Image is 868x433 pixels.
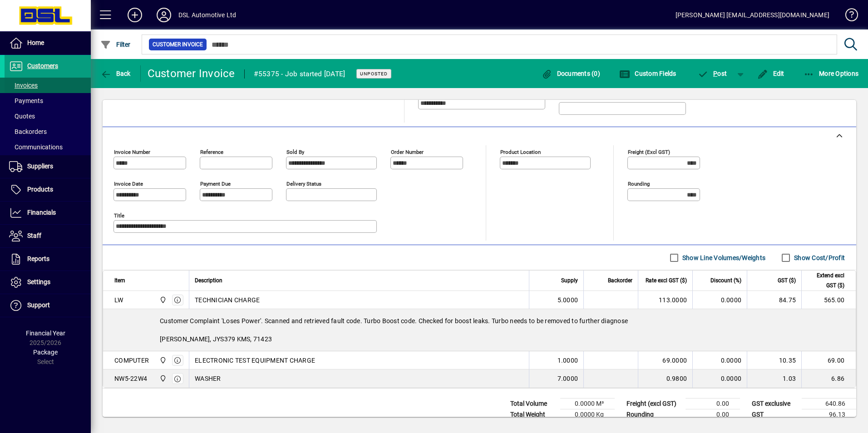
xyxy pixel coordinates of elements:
[539,65,602,82] button: Documents (0)
[5,139,91,155] a: Communications
[628,181,650,187] mat-label: Rounding
[692,369,747,388] td: 0.0000
[747,409,802,420] td: GST
[710,276,741,285] span: Discount (%)
[9,113,35,120] span: Quotes
[5,271,91,294] a: Settings
[560,409,615,420] td: 0.0000 Kg
[27,162,53,170] span: Suppliers
[5,294,91,317] a: Support
[114,276,125,285] span: Item
[5,93,91,108] a: Payments
[5,32,91,54] a: Home
[5,124,91,139] a: Backorders
[100,41,131,48] span: Filter
[561,276,578,285] span: Supply
[178,8,236,22] div: DSL Automotive Ltd
[114,356,149,365] div: COMPUTER
[195,295,260,305] span: TECHNICIAN CHARGE
[98,65,133,82] button: Back
[713,70,717,77] span: P
[195,374,221,383] span: WASHER
[200,149,223,155] mat-label: Reference
[804,70,859,77] span: More Options
[286,149,304,155] mat-label: Sold by
[33,349,58,356] span: Package
[5,225,91,247] a: Staff
[807,271,844,290] span: Extend excl GST ($)
[698,70,727,77] span: ost
[5,202,91,224] a: Financials
[541,70,600,77] span: Documents (0)
[200,181,231,187] mat-label: Payment due
[686,409,740,420] td: 0.00
[801,65,861,82] button: More Options
[506,409,560,420] td: Total Weight
[9,128,47,135] span: Backorders
[27,278,50,285] span: Settings
[747,369,801,388] td: 1.03
[98,36,133,53] button: Filter
[747,351,801,369] td: 10.35
[157,374,168,384] span: Central
[360,71,388,77] span: Unposted
[801,291,856,309] td: 565.00
[100,70,131,77] span: Back
[747,399,802,409] td: GST exclusive
[560,399,615,409] td: 0.0000 M³
[103,309,856,351] div: Customer Complaint 'Loses Power'. Scanned and retrieved fault code. Turbo Boost code. Checked for...
[27,39,44,46] span: Home
[9,82,38,89] span: Invoices
[153,40,203,49] span: Customer Invoice
[27,255,49,262] span: Reports
[391,149,424,155] mat-label: Order number
[692,291,747,309] td: 0.0000
[27,301,50,309] span: Support
[9,97,43,104] span: Payments
[802,399,856,409] td: 640.86
[120,7,149,23] button: Add
[9,143,63,151] span: Communications
[114,295,123,305] div: LW
[838,2,857,31] a: Knowledge Base
[157,355,168,365] span: Central
[114,374,147,383] div: NW5-22W4
[557,374,578,383] span: 7.0000
[778,276,796,285] span: GST ($)
[692,351,747,369] td: 0.0000
[148,66,235,81] div: Customer Invoice
[286,181,321,187] mat-label: Delivery status
[557,356,578,365] span: 1.0000
[27,232,41,239] span: Staff
[157,295,168,305] span: Central
[500,149,541,155] mat-label: Product location
[622,399,686,409] td: Freight (excl GST)
[755,65,787,82] button: Edit
[5,78,91,93] a: Invoices
[676,8,829,22] div: [PERSON_NAME] [EMAIL_ADDRESS][DOMAIN_NAME]
[114,181,143,187] mat-label: Invoice date
[622,409,686,420] td: Rounding
[195,276,222,285] span: Description
[5,248,91,271] a: Reports
[557,295,578,305] span: 5.0000
[747,291,801,309] td: 84.75
[195,356,315,365] span: ELECTRONIC TEST EQUIPMENT CHARGE
[693,65,732,82] button: Post
[686,399,740,409] td: 0.00
[5,155,91,178] a: Suppliers
[91,65,141,82] app-page-header-button: Back
[681,253,765,262] label: Show Line Volumes/Weights
[27,186,53,193] span: Products
[646,276,687,285] span: Rate excl GST ($)
[617,65,679,82] button: Custom Fields
[506,399,560,409] td: Total Volume
[5,178,91,201] a: Products
[644,356,687,365] div: 69.0000
[644,295,687,305] div: 113.0000
[801,369,856,388] td: 6.86
[114,149,150,155] mat-label: Invoice number
[608,276,632,285] span: Backorder
[628,149,670,155] mat-label: Freight (excl GST)
[644,374,687,383] div: 0.9800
